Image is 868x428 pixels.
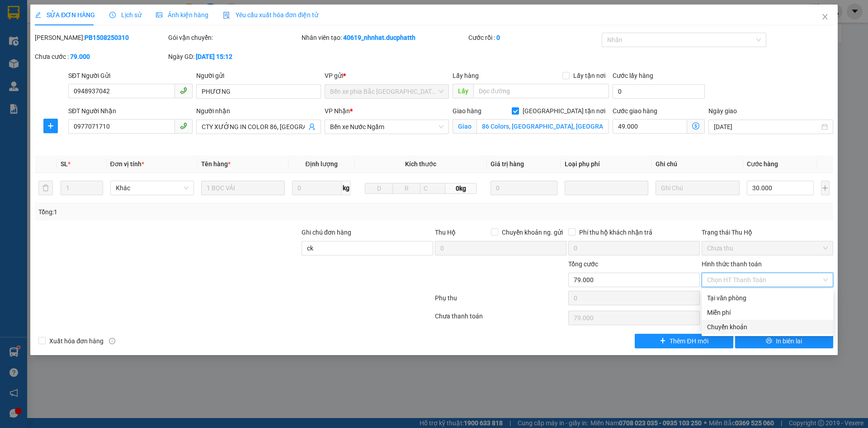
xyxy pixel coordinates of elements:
[325,71,449,81] div: VP gửi
[38,207,335,217] div: Tổng: 1
[468,33,600,43] div: Cước rồi :
[776,336,802,346] span: In biên lai
[652,155,743,173] th: Ghi chú
[613,84,705,99] input: Cước lấy hàng
[68,106,193,116] div: SĐT Người Nhận
[109,12,116,18] span: clock-circle
[613,107,657,115] label: Cước giao hàng
[747,160,778,168] span: Cước hàng
[434,293,567,309] div: Phụ thu
[496,34,500,41] b: 0
[365,183,393,194] input: D
[35,52,166,62] div: Chưa cước :
[405,160,436,168] span: Kích thước
[196,71,321,81] div: Người gửi
[38,181,53,195] button: delete
[223,11,318,19] span: Yêu cầu xuất hóa đơn điện tử
[707,273,828,287] span: Chọn HT Thanh Toán
[223,12,230,19] img: icon
[635,334,733,348] button: plusThêm ĐH mới
[325,107,350,115] span: VP Nhận
[613,119,687,134] input: Cước giao hàng
[453,84,473,98] span: Lấy
[61,160,68,168] span: SL
[707,308,828,317] div: Miễn phí
[692,122,699,130] span: dollar-circle
[670,336,708,346] span: Thêm ĐH mới
[156,12,162,18] span: picture
[180,122,187,130] span: phone
[110,160,144,168] span: Đơn vị tính
[420,183,445,194] input: C
[766,337,772,345] span: printer
[343,34,415,41] b: 40619_nhnhat.ducphatth
[702,227,833,237] div: Trạng thái Thu Hộ
[196,106,321,116] div: Người nhận
[302,241,433,255] input: Ghi chú đơn hàng
[156,11,208,19] span: Ảnh kiện hàng
[46,336,107,346] span: Xuất hóa đơn hàng
[821,13,829,20] span: close
[44,122,57,130] span: plus
[812,5,838,30] button: Close
[498,227,566,237] span: Chuyển khoản ng. gửi
[35,33,166,43] div: [PERSON_NAME]:
[707,241,828,255] span: Chưa thu
[702,260,762,268] label: Hình thức thanh toán
[392,183,420,194] input: R
[35,12,41,18] span: edit
[491,181,558,195] input: 0
[302,33,467,43] div: Nhân viên tạo:
[707,293,828,303] div: Tại văn phòng
[576,227,656,237] span: Phí thu hộ khách nhận trả
[196,53,232,60] b: [DATE] 15:12
[821,181,830,195] button: plus
[453,72,479,79] span: Lấy hàng
[708,107,737,115] label: Ngày giao
[714,122,819,132] input: Ngày giao
[453,119,476,134] span: Giao
[70,53,90,60] b: 79.000
[434,311,567,327] div: Chưa thanh toán
[330,120,443,134] span: Bến xe Nước Ngầm
[180,87,187,94] span: phone
[445,183,476,194] span: 0kg
[435,229,456,236] span: Thu Hộ
[109,11,142,19] span: Lịch sử
[476,119,609,134] input: Giao tận nơi
[109,338,115,344] span: info-circle
[35,11,95,19] span: SỬA ĐƠN HÀNG
[342,181,351,195] span: kg
[707,322,828,332] div: Chuyển khoản
[201,181,285,195] input: VD: Bàn, Ghế
[656,181,739,195] input: Ghi Chú
[168,33,300,43] div: Gói vận chuyển:
[570,71,609,81] span: Lấy tận nơi
[302,229,351,236] label: Ghi chú đơn hàng
[519,106,609,116] span: [GEOGRAPHIC_DATA] tận nơi
[201,160,231,168] span: Tên hàng
[660,337,666,345] span: plus
[453,107,481,115] span: Giao hàng
[85,34,129,41] b: PB1508250310
[116,181,189,195] span: Khác
[735,334,833,348] button: printerIn biên lai
[68,71,193,81] div: SĐT Người Gửi
[43,119,58,133] button: plus
[491,160,524,168] span: Giá trị hàng
[561,155,652,173] th: Loại phụ phí
[308,123,316,130] span: user-add
[613,72,653,79] label: Cước lấy hàng
[330,85,443,98] span: Bến xe phía Bắc Thanh Hóa
[168,52,300,62] div: Ngày GD:
[305,160,337,168] span: Định lượng
[473,84,609,98] input: Dọc đường
[568,260,598,268] span: Tổng cước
